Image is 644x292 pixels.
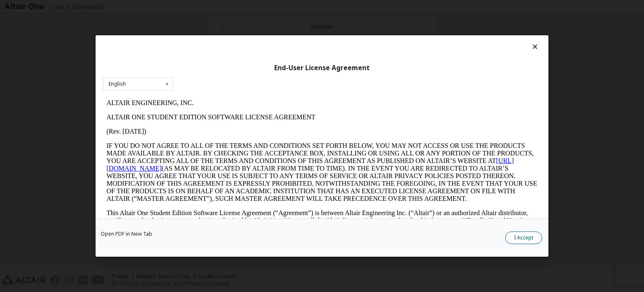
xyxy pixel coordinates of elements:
[109,82,126,87] div: English
[3,32,434,39] p: (Rev. [DATE])
[3,46,434,107] p: IF YOU DO NOT AGREE TO ALL OF THE TERMS AND CONDITIONS SET FORTH BELOW, YOU MAY NOT ACCESS OR USE...
[101,231,152,237] a: Open PDF in New Tab
[3,18,434,25] p: ALTAIR ONE STUDENT EDITION SOFTWARE LICENSE AGREEMENT
[103,64,541,72] div: End-User License Agreement
[3,3,434,11] p: ALTAIR ENGINEERING, INC.
[3,61,411,76] a: [URL][DOMAIN_NAME]
[505,231,542,244] button: I Accept
[3,113,434,144] p: This Altair One Student Edition Software License Agreement (“Agreement”) is between Altair Engine...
